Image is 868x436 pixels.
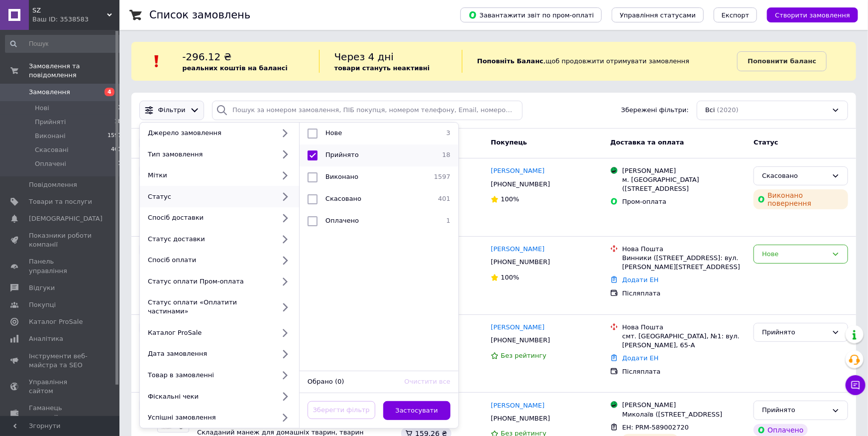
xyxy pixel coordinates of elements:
span: Показники роботи компанії [29,231,92,249]
div: смт. [GEOGRAPHIC_DATA], №1: вул. [PERSON_NAME], 65-А [622,332,746,350]
b: реальних коштів на балансі [182,64,288,72]
span: 18 [438,150,450,160]
span: Панель управління [29,257,92,275]
span: Гаманець компанії [29,404,92,422]
button: Застосувати [383,401,451,421]
span: Оплачено [325,217,359,224]
div: Статус [144,192,275,201]
span: Покупець [491,139,527,146]
span: (2020) [717,106,739,114]
div: Оплачено [754,424,807,436]
a: [PERSON_NAME] [491,323,544,332]
span: Управління статусами [620,11,696,19]
b: Поповніть Баланс [477,57,543,65]
button: Завантажити звіт по пром-оплаті [460,7,602,22]
div: [PHONE_NUMBER] [489,178,552,191]
span: 1597 [434,172,450,182]
div: Статус оплати Пром-оплата [144,277,275,286]
div: Прийнято [762,327,828,338]
div: Фіскальні чеки [144,392,275,401]
span: Статус [754,139,778,146]
span: Створити замовлення [775,11,850,19]
span: Інструменти веб-майстра та SEO [29,352,92,370]
span: Всі [705,106,715,115]
span: Фільтри [158,106,186,115]
button: Експорт [714,7,758,22]
span: Нове [325,129,342,137]
span: Експорт [722,11,750,19]
b: Поповнити баланс [748,57,816,65]
span: Доставка та оплата [610,139,684,146]
span: -296.12 ₴ [182,51,231,63]
span: Скасовано [325,195,361,202]
button: Управління статусами [612,7,704,22]
input: Пошук [5,35,122,53]
a: [PERSON_NAME] [491,166,544,176]
span: 401 [438,194,450,204]
button: Чат з покупцем [846,375,866,395]
span: Виконано [325,173,358,180]
span: Через 4 дні [334,51,394,63]
div: Нова Пошта [622,323,746,332]
span: Каталог ProSale [29,317,83,326]
span: 100% [501,274,519,281]
div: Пром-оплата [622,197,746,206]
div: Джерело замовлення [144,129,275,138]
div: Обрано (0) [304,377,401,387]
div: Ваш ID: 3538583 [32,15,119,24]
div: [PERSON_NAME] [622,401,746,410]
span: 3 [438,129,450,138]
span: Скасовані [35,145,69,154]
span: SZ [32,6,107,15]
div: Каталог ProSale [144,328,275,337]
h1: Список замовлень [149,9,250,21]
span: Відгуки [29,284,55,292]
span: 100% [501,195,519,203]
span: Оплачені [35,159,66,168]
span: Прийнято [325,151,359,158]
span: Товари та послуги [29,197,92,206]
div: Дата замовлення [144,349,275,358]
span: Замовлення [29,88,70,97]
span: Повідомлення [29,180,77,189]
div: , щоб продовжити отримувати замовлення [462,50,738,73]
div: Нова Пошта [622,245,746,254]
div: Виконано повернення [754,189,848,209]
div: Післяплата [622,367,746,376]
div: Статус доставки [144,235,275,244]
div: [PHONE_NUMBER] [489,334,552,347]
span: [DEMOGRAPHIC_DATA] [29,214,103,223]
span: Управління сайтом [29,378,92,396]
a: Додати ЕН [622,354,658,362]
div: Успішні замовлення [144,413,275,422]
span: 1597 [108,132,121,141]
span: 4 [105,88,114,96]
div: Миколаїв ([STREET_ADDRESS] [622,410,746,419]
a: Створити замовлення [757,11,858,18]
div: Винники ([STREET_ADDRESS]: вул. [PERSON_NAME][STREET_ADDRESS] [622,254,746,272]
a: [PERSON_NAME] [491,245,544,254]
div: Скасовано [762,171,828,181]
div: Спосіб оплати [144,256,275,265]
div: [PHONE_NUMBER] [489,412,552,425]
span: Покупці [29,300,56,309]
span: 18 [114,118,121,127]
div: Тип замовлення [144,150,275,159]
div: м. [GEOGRAPHIC_DATA] ([STREET_ADDRESS] [622,175,746,193]
span: Збережені фільтри: [621,106,689,115]
span: 401 [111,145,121,154]
img: :exclamation: [149,54,164,69]
div: Нове [762,249,828,260]
div: [PERSON_NAME] [622,166,746,175]
div: Статус оплати «Оплатити частинами» [144,298,275,316]
a: [PERSON_NAME] [491,401,544,411]
div: Післяплата [622,289,746,298]
b: товари стануть неактивні [334,64,430,72]
span: Замовлення та повідомлення [29,62,119,80]
a: Додати ЕН [622,276,658,284]
button: Створити замовлення [767,7,858,22]
div: Прийнято [762,405,828,416]
input: Пошук за номером замовлення, ПІБ покупця, номером телефону, Email, номером накладної [212,101,523,120]
a: Поповнити баланс [737,51,827,71]
div: Спосіб доставки [144,213,275,222]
